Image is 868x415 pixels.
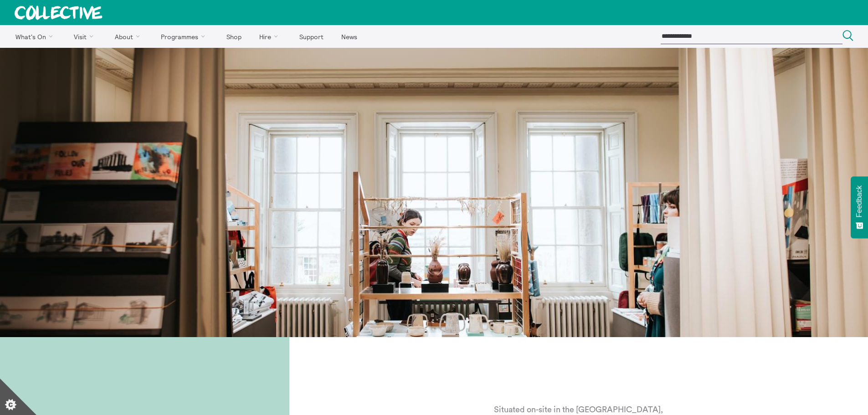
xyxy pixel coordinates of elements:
button: Feedback - Show survey [851,176,868,238]
a: News [333,25,365,48]
a: About [107,25,151,48]
a: Hire [252,25,290,48]
a: Visit [66,25,105,48]
a: What's On [7,25,64,48]
a: Support [291,25,331,48]
span: Feedback [855,185,863,217]
a: Programmes [153,25,217,48]
a: Shop [218,25,249,48]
